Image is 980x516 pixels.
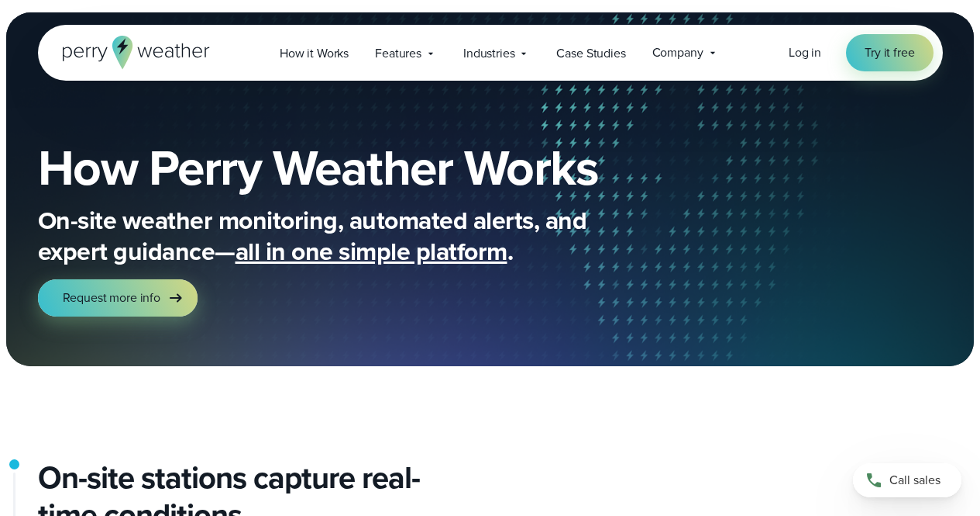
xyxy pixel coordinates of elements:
a: Request more info [38,279,198,317]
a: Call sales [853,463,961,497]
p: On-site weather monitoring, automated alerts, and expert guidance— . [38,205,658,267]
a: Try it free [846,34,933,71]
a: How it Works [266,37,362,69]
span: Try it free [865,43,914,62]
span: Case Studies [556,44,625,63]
span: Request more info [63,289,160,307]
span: Features [375,44,421,63]
a: Log in [789,43,821,62]
a: Case Studies [543,37,638,69]
span: Industries [463,44,514,63]
span: Call sales [889,471,940,490]
span: all in one simple platform [236,233,507,270]
span: Log in [789,43,821,61]
h1: How Perry Weather Works [38,143,710,192]
span: Company [652,43,703,62]
span: How it Works [280,44,349,63]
